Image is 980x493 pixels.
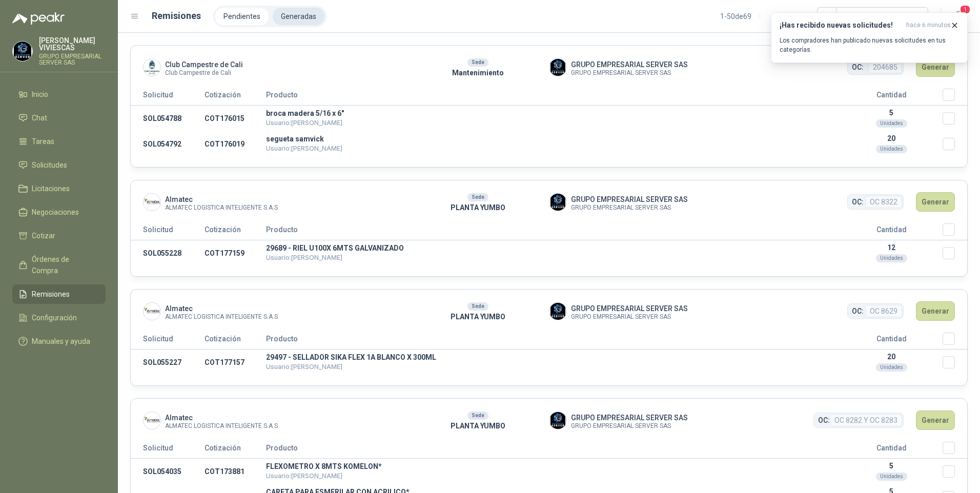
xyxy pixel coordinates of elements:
div: Unidades [876,363,907,372]
img: Company Logo [144,412,160,429]
div: Unidades [876,119,907,128]
th: Cantidad [840,89,943,106]
li: Generadas [273,8,324,25]
span: hace 6 minutos [906,21,951,30]
th: Producto [266,89,840,106]
th: Solicitud [131,223,205,240]
th: Producto [266,442,840,459]
img: Logo peakr [12,12,65,25]
td: COT177159 [205,240,266,266]
span: Cotizar [32,230,55,241]
img: Company Logo [144,59,160,76]
span: Usuario: [PERSON_NAME] [266,119,342,127]
a: Inicio [12,85,106,104]
img: Company Logo [549,194,566,211]
span: Almatec [165,412,278,423]
p: Mantenimiento [407,67,549,78]
td: SOL054792 [131,131,205,157]
td: Seleccionar/deseleccionar [943,350,967,376]
span: GRUPO EMPRESARIAL SERVER SAS [571,59,688,70]
span: OC: [852,196,864,208]
span: Negociaciones [32,207,79,218]
th: Cantidad [840,333,943,350]
span: GRUPO EMPRESARIAL SERVER SAS [571,194,688,205]
a: Remisiones [12,284,106,304]
span: Almatec [165,194,278,205]
span: Usuario: [PERSON_NAME] [266,472,342,480]
th: Cotización [205,333,266,350]
img: Company Logo [13,42,32,61]
td: SOL054035 [131,459,205,485]
td: COT173881 [205,459,266,485]
a: Solicitudes [12,155,106,175]
img: Company Logo [549,412,566,429]
span: GRUPO EMPRESARIAL SERVER SAS [571,205,688,211]
th: Cotización [205,223,266,240]
span: OC 8322 [865,196,902,208]
p: PLANTA YUMBO [407,311,549,322]
span: OC: [852,305,864,317]
p: PLANTA YUMBO [407,202,549,213]
p: FLEXOMETRO X 8MTS KOMELON* [266,463,840,470]
span: Solicitudes [32,159,67,171]
th: Seleccionar/deseleccionar [943,333,967,350]
a: Manuales y ayuda [12,332,106,351]
td: Seleccionar/deseleccionar [943,240,967,266]
p: broca madera 5/16 x 6" [266,110,840,117]
span: ALMATEC LOGISTICA INTELIGENTE S.A.S [165,205,278,211]
td: COT177157 [205,350,266,376]
th: Cantidad [840,223,943,240]
p: 12 [840,243,943,252]
span: Licitaciones [32,183,70,194]
h3: ¡Has recibido nuevas solicitudes! [780,21,902,30]
div: Sede [467,58,488,67]
p: 29497 - SELLADOR SIKA FLEX 1A BLANCO X 300ML [266,354,840,361]
span: OC 8629 [865,305,902,317]
th: Producto [266,333,840,350]
a: Órdenes de Compra [12,250,106,280]
a: Cotizar [12,226,106,245]
span: GRUPO EMPRESARIAL SERVER SAS [571,412,688,423]
span: GRUPO EMPRESARIAL SERVER SAS [571,303,688,314]
p: 29689 - RIEL U100X 6MTS GALVANIZADO [266,244,840,252]
td: COT176019 [205,131,266,157]
th: Cotización [205,89,266,106]
span: Usuario: [PERSON_NAME] [266,363,342,371]
td: Seleccionar/deseleccionar [943,131,967,157]
div: Unidades [876,254,907,262]
div: Sede [467,302,488,311]
a: Licitaciones [12,179,106,198]
th: Seleccionar/deseleccionar [943,223,967,240]
button: Generar [916,301,955,321]
th: Seleccionar/deseleccionar [943,89,967,106]
a: Chat [12,108,106,128]
button: ¡Has recibido nuevas solicitudes!hace 6 minutos Los compradores han publicado nuevas solicitudes ... [771,12,968,63]
th: Solicitud [131,442,205,459]
img: Company Logo [144,194,160,211]
p: 20 [840,134,943,142]
div: 1 - 50 de 69 [720,8,784,25]
span: OC: [818,415,830,426]
span: GRUPO EMPRESARIAL SERVER SAS [571,423,688,429]
img: Company Logo [549,59,566,76]
p: PLANTA YUMBO [407,420,549,432]
p: 20 [840,353,943,361]
td: Seleccionar/deseleccionar [943,106,967,132]
p: [PERSON_NAME] VIVIESCAS [39,37,106,51]
a: Pendientes [215,8,269,25]
button: Generar [916,192,955,212]
th: Cotización [205,442,266,459]
button: Generar [916,410,955,430]
p: 5 [840,462,943,470]
a: Tareas [12,132,106,151]
span: 1 [959,5,971,14]
span: Club Campestre de Cali [165,59,243,70]
td: COT176015 [205,106,266,132]
p: Los compradores han publicado nuevas solicitudes en tus categorías. [780,36,959,54]
span: Manuales y ayuda [32,336,90,347]
td: SOL055228 [131,240,205,266]
span: Almatec [165,303,278,314]
span: Remisiones [32,289,70,300]
img: Company Logo [549,303,566,320]
span: Usuario: [PERSON_NAME] [266,145,342,152]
